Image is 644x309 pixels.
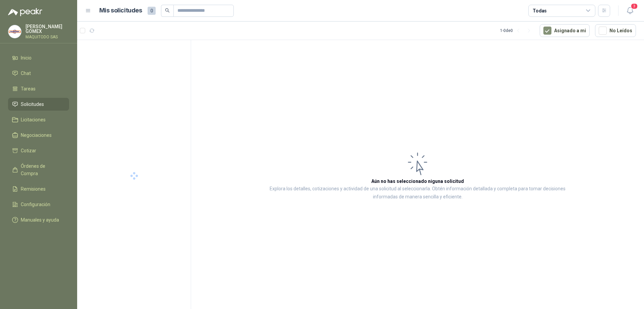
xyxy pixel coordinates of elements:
[21,131,52,139] span: Negociaciones
[165,8,170,13] span: search
[8,144,69,157] a: Cotizar
[25,24,69,34] p: [PERSON_NAME] GOMEX
[8,51,69,64] a: Inicio
[8,129,69,142] a: Negociaciones
[8,8,42,16] img: Logo peakr
[8,98,69,111] a: Solicitudes
[21,101,44,108] span: Solicitudes
[500,25,534,36] div: 1 - 0 de 0
[631,3,638,9] span: 3
[258,185,577,201] p: Explora los detalles, cotizaciones y actividad de una solicitud al seleccionarla. Obtén informaci...
[25,35,69,39] p: MAQUITODO SAS
[8,67,69,80] a: Chat
[371,178,464,185] h3: Aún no has seleccionado niguna solicitud
[533,7,547,14] div: Todas
[21,201,50,208] span: Configuración
[21,116,46,123] span: Licitaciones
[21,147,36,154] span: Cotizar
[624,5,636,17] button: 3
[8,113,69,126] a: Licitaciones
[21,162,63,177] span: Órdenes de Compra
[8,183,69,195] a: Remisiones
[21,85,36,92] span: Tareas
[21,70,31,77] span: Chat
[21,185,46,193] span: Remisiones
[21,216,59,224] span: Manuales y ayuda
[540,24,590,37] button: Asignado a mi
[595,24,636,37] button: No Leídos
[21,54,32,62] span: Inicio
[8,198,69,211] a: Configuración
[8,82,69,95] a: Tareas
[8,214,69,226] a: Manuales y ayuda
[148,7,156,15] span: 0
[99,6,142,15] h1: Mis solicitudes
[8,160,69,180] a: Órdenes de Compra
[8,25,21,38] img: Company Logo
